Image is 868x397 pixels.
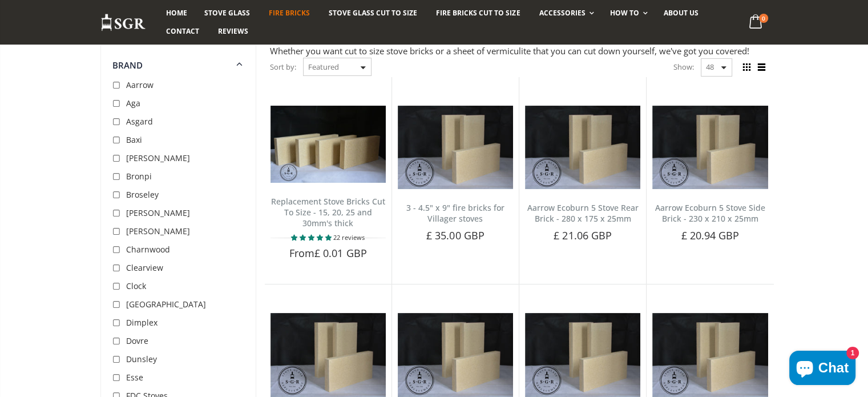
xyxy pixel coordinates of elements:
[166,26,199,36] span: Contact
[398,313,513,396] img: Aarrow Ecoburn 7 Side Brick
[270,57,296,77] span: Sort by:
[601,4,653,22] a: How To
[158,4,196,22] a: Home
[527,202,639,224] a: Aarrow Ecoburn 5 Stove Rear Brick - 280 x 175 x 25mm
[554,228,612,242] span: £ 21.06 GBP
[126,372,143,383] span: Esse
[126,98,140,109] span: Aga
[112,59,143,71] span: Brand
[652,313,768,396] img: Aarrow Ecoburn 9 Stove Side Brick - 280 x 210 x 25mm
[744,11,768,34] a: 0
[269,8,310,18] span: Fire Bricks
[756,61,768,74] span: List view
[525,313,640,396] img: Aarrow Ecoburn 9 Rear Brick
[406,202,504,224] a: 3 - 4.5" x 9" fire bricks for Villager stoves
[100,13,146,32] img: Stove Glass Replacement
[673,58,694,76] span: Show:
[166,8,187,18] span: Home
[271,106,386,183] img: Replacement Stove Bricks Cut To Size - 15, 20, 25 and 30mm's thick
[291,233,333,242] span: 4.77 stars
[158,22,208,41] a: Contact
[289,246,366,260] span: From
[126,79,154,90] span: Aarrow
[209,22,257,41] a: Reviews
[655,202,765,224] a: Aarrow Ecoburn 5 Stove Side Brick - 230 x 210 x 25mm
[652,106,768,189] img: Aarrow Ecoburn 5 Stove Side Brick
[681,228,739,242] span: £ 20.94 GBP
[333,233,365,242] span: 22 reviews
[271,313,386,396] img: Aarrow Ecoburn 7 Rear Brick
[426,228,485,242] span: £ 35.00 GBP
[786,351,859,388] inbox-online-store-chat: Shopify online store chat
[126,262,163,273] span: Clearview
[126,189,159,200] span: Broseley
[525,106,640,189] img: Aarrow Ecoburn 5 Stove Rear Brick
[436,8,520,18] span: Fire Bricks Cut To Size
[539,8,585,18] span: Accessories
[759,14,768,23] span: 0
[126,280,146,291] span: Clock
[126,354,157,364] span: Dunsley
[314,246,367,260] span: £ 0.01 GBP
[271,196,385,228] a: Replacement Stove Bricks Cut To Size - 15, 20, 25 and 30mm's thick
[126,226,190,236] span: [PERSON_NAME]
[398,106,513,189] img: 3 - 4.5" x 9" fire bricks for Villager stoves
[126,335,148,346] span: Dovre
[664,8,699,18] span: About us
[126,244,170,255] span: Charnwood
[126,299,206,310] span: [GEOGRAPHIC_DATA]
[126,153,190,163] span: [PERSON_NAME]
[655,4,707,22] a: About us
[741,61,753,74] span: Grid view
[329,8,417,18] span: Stove Glass Cut To Size
[126,207,190,218] span: [PERSON_NAME]
[126,116,153,127] span: Asgard
[218,26,248,36] span: Reviews
[320,4,426,22] a: Stove Glass Cut To Size
[126,171,152,182] span: Bronpi
[427,4,528,22] a: Fire Bricks Cut To Size
[196,4,259,22] a: Stove Glass
[610,8,639,18] span: How To
[126,134,142,145] span: Baxi
[270,45,768,57] div: Whether you want cut to size stove bricks or a sheet of vermiculite that you can cut down yoursel...
[260,4,318,22] a: Fire Bricks
[530,4,599,22] a: Accessories
[126,317,158,328] span: Dimplex
[204,8,250,18] span: Stove Glass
